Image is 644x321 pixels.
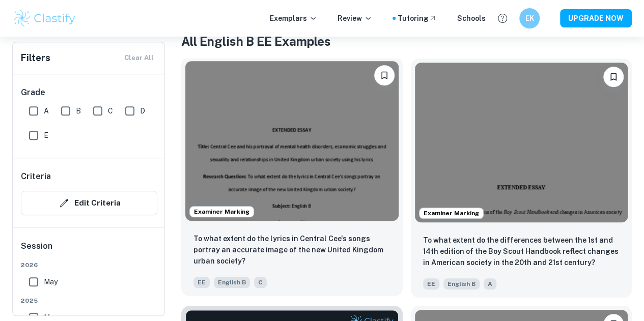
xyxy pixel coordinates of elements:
[193,277,210,288] span: EE
[254,277,267,288] span: C
[44,130,48,141] span: E
[44,105,49,116] span: A
[181,32,632,50] h1: All English B EE Examples
[338,13,372,24] p: Review
[193,233,390,267] p: To what extent do the lyrics in Central Cee's songs portray an accurate image of the new United K...
[423,278,439,289] span: EE
[140,105,145,116] span: D
[423,235,620,268] p: To what extent do the differences between the 1st and 14th edition of the Boy Scout Handbook refl...
[560,9,632,27] button: UPGRADE NOW
[214,277,250,288] span: English B
[190,207,254,216] span: Examiner Marking
[21,170,51,183] h6: Criteria
[484,278,496,289] span: A
[21,240,157,260] h6: Session
[419,209,483,218] span: Examiner Marking
[12,8,77,28] img: Clastify logo
[415,63,628,222] img: English B EE example thumbnail: To what extent do the differences betwee
[519,8,540,28] button: EK
[44,276,58,287] span: May
[270,13,317,24] p: Exemplars
[21,86,157,99] h6: Grade
[374,65,395,85] button: Bookmark
[398,13,437,24] a: Tutoring
[457,13,486,24] a: Schools
[181,59,403,298] a: Examiner MarkingBookmarkTo what extent do the lyrics in Central Cee's songs portray an accurate i...
[603,67,624,87] button: Bookmark
[108,105,113,116] span: C
[494,10,511,27] button: Help and Feedback
[185,61,399,221] img: English B EE example thumbnail: To what extent do the lyrics in Central
[411,59,632,298] a: Examiner MarkingBookmarkTo what extent do the differences between the 1st and 14th edition of the...
[443,278,480,289] span: English B
[524,13,536,24] h6: EK
[21,51,50,65] h6: Filters
[21,260,157,270] span: 2026
[76,105,81,116] span: B
[21,191,157,215] button: Edit Criteria
[21,296,157,305] span: 2025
